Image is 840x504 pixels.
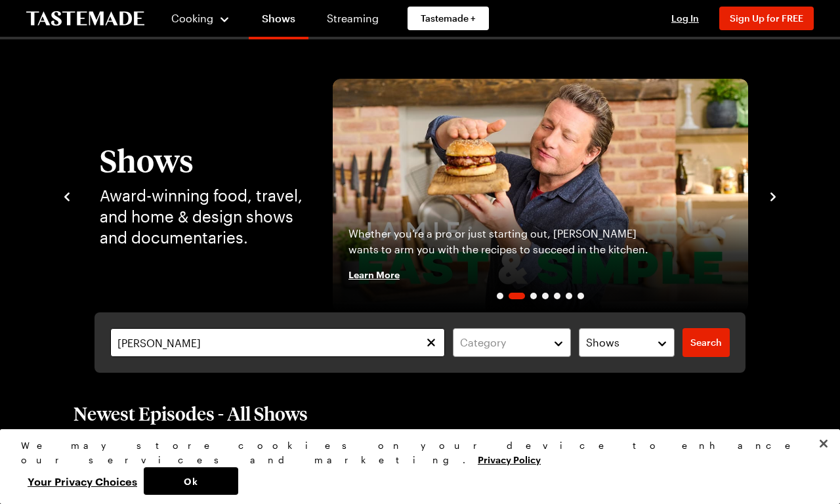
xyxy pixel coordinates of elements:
span: Cooking [171,12,213,24]
span: Go to slide 7 [577,293,584,299]
a: To Tastemade Home Page [26,11,144,26]
p: Award-winning food, travel, and home & design shows and documentaries. [100,185,306,248]
span: Go to slide 5 [554,293,560,299]
div: We may store cookies on your device to enhance our services and marketing. [21,438,808,467]
a: Tastemade + [408,7,489,30]
button: Close [809,429,838,458]
span: Log In [671,12,699,24]
input: Search [110,328,445,357]
button: Clear search [424,335,438,350]
button: navigate to next item [766,188,780,203]
img: Jamie Oliver: Fast & Simple [333,79,748,312]
a: More information about your privacy, opens in a new tab [478,453,541,465]
button: Shows [579,328,675,357]
a: Shows [249,3,308,39]
span: Go to slide 1 [497,293,503,299]
a: filters [682,328,730,357]
span: Go to slide 6 [566,293,572,299]
button: Your Privacy Choices [21,467,144,495]
h2: Newest Episodes - All Shows [73,402,308,425]
span: Shows [586,335,619,350]
span: Sign Up for FREE [730,12,803,24]
span: Search [690,336,722,349]
button: Log In [659,12,711,25]
span: Tastemade + [421,12,476,25]
button: Category [453,328,571,357]
p: Whether you’re a pro or just starting out, [PERSON_NAME] wants to arm you with the recipes to suc... [348,226,656,257]
button: navigate to previous item [60,188,73,203]
div: Privacy [21,438,808,495]
button: Sign Up for FREE [719,7,814,30]
div: Category [460,335,544,350]
button: Cooking [171,3,230,34]
h1: Shows [100,143,306,177]
a: Jamie Oliver: Fast & SimpleWhether you’re a pro or just starting out, [PERSON_NAME] wants to arm ... [333,79,748,312]
div: 2 / 7 [333,79,748,312]
button: Ok [144,467,238,495]
span: Go to slide 2 [509,293,525,299]
span: Go to slide 3 [530,293,537,299]
span: Learn More [348,268,400,281]
span: Go to slide 4 [542,293,549,299]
